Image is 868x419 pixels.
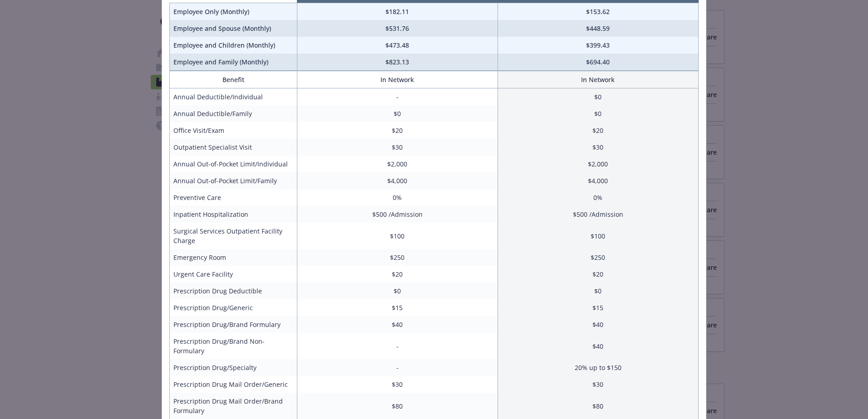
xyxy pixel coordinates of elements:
[498,283,698,299] td: $0
[170,393,297,419] td: Prescription Drug Mail Order/Brand Formulary
[498,71,698,88] th: In Network
[297,283,498,299] td: $0
[498,20,698,37] td: $448.59
[170,359,297,376] td: Prescription Drug/Specialty
[498,156,698,172] td: $2,000
[170,172,297,189] td: Annual Out-of-Pocket Limit/Family
[498,376,698,393] td: $30
[498,249,698,266] td: $250
[297,88,498,106] td: -
[498,359,698,376] td: 20% up to $150
[170,54,297,71] td: Employee and Family (Monthly)
[297,333,498,359] td: -
[498,122,698,139] td: $20
[498,139,698,156] td: $30
[498,172,698,189] td: $4,000
[170,37,297,54] td: Employee and Children (Monthly)
[498,223,698,249] td: $100
[170,156,297,172] td: Annual Out-of-Pocket Limit/Individual
[297,172,498,189] td: $4,000
[297,71,498,88] th: In Network
[297,266,498,283] td: $20
[297,156,498,172] td: $2,000
[170,122,297,139] td: Office Visit/Exam
[170,206,297,223] td: Inpatient Hospitalization
[170,376,297,393] td: Prescription Drug Mail Order/Generic
[498,88,698,106] td: $0
[297,359,498,376] td: -
[170,71,297,88] th: Benefit
[170,20,297,37] td: Employee and Spouse (Monthly)
[297,20,498,37] td: $531.76
[297,393,498,419] td: $80
[498,299,698,316] td: $15
[498,333,698,359] td: $40
[498,316,698,333] td: $40
[498,105,698,122] td: $0
[297,3,498,20] td: $182.11
[498,266,698,283] td: $20
[170,139,297,156] td: Outpatient Specialist Visit
[170,333,297,359] td: Prescription Drug/Brand Non-Formulary
[498,206,698,223] td: $500 /Admission
[498,3,698,20] td: $153.62
[170,266,297,283] td: Urgent Care Facility
[297,105,498,122] td: $0
[297,206,498,223] td: $500 /Admission
[498,37,698,54] td: $399.43
[297,223,498,249] td: $100
[498,54,698,71] td: $694.40
[297,54,498,71] td: $823.13
[170,3,297,20] td: Employee Only (Monthly)
[170,105,297,122] td: Annual Deductible/Family
[297,249,498,266] td: $250
[170,316,297,333] td: Prescription Drug/Brand Formulary
[297,376,498,393] td: $30
[170,299,297,316] td: Prescription Drug/Generic
[498,393,698,419] td: $80
[170,88,297,106] td: Annual Deductible/Individual
[297,189,498,206] td: 0%
[297,122,498,139] td: $20
[170,283,297,299] td: Prescription Drug Deductible
[170,249,297,266] td: Emergency Room
[498,189,698,206] td: 0%
[297,139,498,156] td: $30
[170,189,297,206] td: Preventive Care
[297,299,498,316] td: $15
[170,223,297,249] td: Surgical Services Outpatient Facility Charge
[297,37,498,54] td: $473.48
[297,316,498,333] td: $40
